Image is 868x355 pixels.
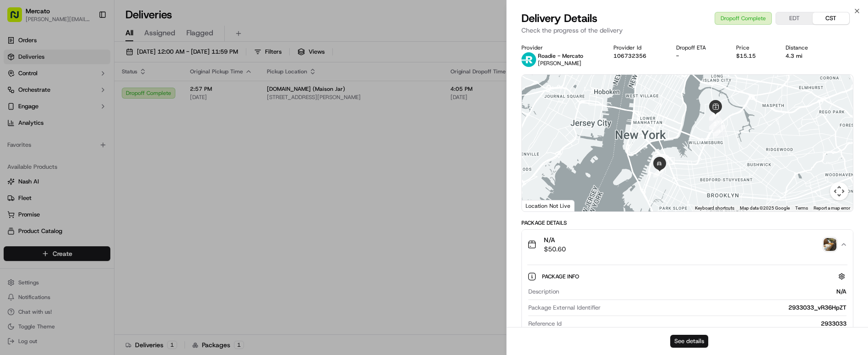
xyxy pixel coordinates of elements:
[670,335,708,348] button: See details
[563,288,846,296] div: N/A
[824,238,836,251] img: photo_proof_of_delivery image
[538,60,581,67] span: [PERSON_NAME]
[522,200,575,211] div: Location Not Live
[31,51,150,60] div: Start new chat
[814,205,850,211] a: Report a map error
[65,118,111,126] a: Powered byPylon
[9,97,16,105] div: 📗
[74,93,151,109] a: 💻API Documentation
[524,200,554,211] img: Google
[528,288,559,296] span: Description
[776,12,813,24] button: EDT
[736,52,771,60] div: $15.15
[542,273,581,280] span: Package Info
[604,304,846,312] div: 2933033_vR36HpZT
[9,51,26,67] img: 1736555255976-a54dd68f-1ca7-489b-9aae-adbdc363a1c4
[544,235,566,244] span: N/A
[522,230,853,259] button: N/A$50.60photo_proof_of_delivery image
[736,44,771,51] div: Price
[795,205,808,211] a: Terms (opens in new tab)
[544,244,566,254] span: $50.60
[521,219,853,227] div: Package Details
[77,97,85,105] div: 💻
[521,44,599,51] div: Provider
[676,44,722,51] div: Dropoff ETA
[528,304,601,312] span: Package External Identifier
[830,182,848,200] button: Map camera controls
[31,60,116,67] div: We're available if you need us!
[91,119,111,126] span: Pylon
[786,44,824,51] div: Distance
[87,96,147,105] span: API Documentation
[813,12,849,24] button: CST
[695,205,734,211] button: Keyboard shortcuts
[713,125,725,137] div: 1
[521,26,853,35] p: Check the progress of the delivery
[156,54,167,65] button: Start new chat
[24,22,165,32] input: Got a question? Start typing here...
[18,96,70,105] span: Knowledge Base
[676,52,722,60] div: -
[613,52,646,60] button: 106732356
[565,320,846,328] div: 2933033
[521,52,536,67] img: roadie-logo-v2.jpg
[709,118,721,130] div: 2
[524,200,554,211] a: Open this area in Google Maps (opens a new window)
[740,205,790,211] span: Map data ©2025 Google
[5,93,74,109] a: 📗Knowledge Base
[521,11,597,26] span: Delivery Details
[528,320,562,328] span: Reference Id
[613,44,662,51] div: Provider Id
[653,166,665,177] div: 4
[709,109,721,121] div: 3
[538,52,583,60] p: Roadie - Mercato
[786,52,824,60] div: 4.3 mi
